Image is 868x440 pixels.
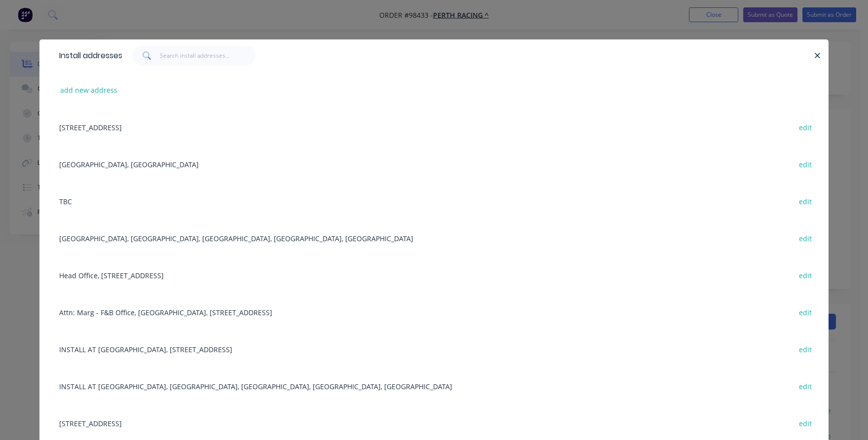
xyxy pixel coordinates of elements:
input: Search install addresses... [160,46,256,66]
button: edit [794,194,817,208]
button: edit [794,416,817,430]
button: edit [794,231,817,245]
button: edit [794,157,817,171]
div: Attn: Marg - F&B Office, [GEOGRAPHIC_DATA], [STREET_ADDRESS] [54,293,814,330]
button: edit [794,305,817,319]
button: edit [794,342,817,356]
button: edit [794,268,817,282]
button: edit [794,379,817,393]
div: [GEOGRAPHIC_DATA], [GEOGRAPHIC_DATA], [GEOGRAPHIC_DATA], [GEOGRAPHIC_DATA], [GEOGRAPHIC_DATA] [54,220,814,257]
div: [STREET_ADDRESS] [54,109,814,146]
div: INSTALL AT [GEOGRAPHIC_DATA], [GEOGRAPHIC_DATA], [GEOGRAPHIC_DATA], [GEOGRAPHIC_DATA], [GEOGRAPHI... [54,367,814,404]
div: [GEOGRAPHIC_DATA], [GEOGRAPHIC_DATA] [54,146,814,183]
div: Install addresses [54,40,122,72]
button: add new address [55,83,123,97]
div: INSTALL AT [GEOGRAPHIC_DATA], [STREET_ADDRESS] [54,330,814,367]
div: TBC [54,183,814,220]
button: edit [794,120,817,134]
div: Head Office, [STREET_ADDRESS] [54,257,814,293]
